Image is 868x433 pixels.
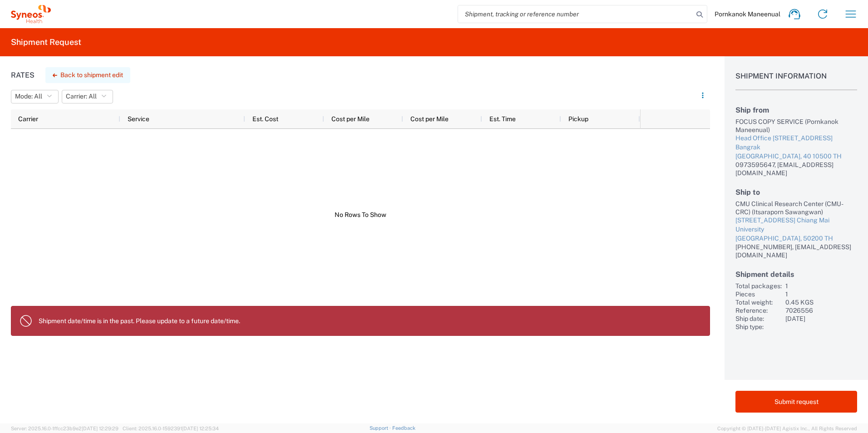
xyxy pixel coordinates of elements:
[568,115,588,123] span: Pickup
[785,298,857,306] div: 0.45 KGS
[11,71,35,79] h1: Rates
[735,72,857,90] h1: Shipment Information
[735,234,857,243] div: [GEOGRAPHIC_DATA], 50200 TH
[735,134,857,152] div: Head Office [STREET_ADDRESS] Bangrak
[62,90,113,103] button: Carrier: All
[735,216,857,234] div: [STREET_ADDRESS] Chiang Mai University
[785,290,857,298] div: 1
[735,270,857,279] h2: Shipment details
[735,243,857,259] div: [PHONE_NUMBER], [EMAIL_ADDRESS][DOMAIN_NAME]
[735,118,857,134] div: FOCUS COPY SERVICE (Pornkanok Maneenual)
[717,424,857,433] span: Copyright © [DATE]-[DATE] Agistix Inc., All Rights Reserved
[11,426,118,431] span: Server: 2025.16.0-1ffcc23b9e2
[489,115,516,123] span: Est. Time
[735,161,857,177] div: 0973595647, [EMAIL_ADDRESS][DOMAIN_NAME]
[128,115,149,123] span: Service
[182,426,219,431] span: [DATE] 12:25:34
[715,10,780,18] span: Pornkanok Maneenual
[331,115,370,123] span: Cost per Mile
[735,106,857,114] h2: Ship from
[735,323,782,331] div: Ship type:
[735,200,857,216] div: CMU Clinical Research Center (CMU-CRC) (Itsaraporn Sawangwan)
[458,5,693,23] input: Shipment, tracking or reference number
[123,426,219,431] span: Client: 2025.16.0-1592391
[11,90,59,103] button: Mode: All
[785,315,857,323] div: [DATE]
[735,298,782,306] div: Total weight:
[785,306,857,315] div: 7026556
[735,134,857,161] a: Head Office [STREET_ADDRESS] Bangrak[GEOGRAPHIC_DATA], 40 10500 TH
[15,92,42,101] span: Mode: All
[785,282,857,290] div: 1
[735,282,782,290] div: Total packages:
[735,152,857,161] div: [GEOGRAPHIC_DATA], 40 10500 TH
[370,425,392,431] a: Support
[18,115,38,123] span: Carrier
[735,391,857,413] button: Submit request
[11,37,81,48] h2: Shipment Request
[735,306,782,315] div: Reference:
[735,188,857,197] h2: Ship to
[39,317,702,325] p: Shipment date/time is in the past. Please update to a future date/time.
[735,290,782,298] div: Pieces
[392,425,415,431] a: Feedback
[410,115,449,123] span: Cost per Mile
[735,216,857,243] a: [STREET_ADDRESS] Chiang Mai University[GEOGRAPHIC_DATA], 50200 TH
[735,315,782,323] div: Ship date:
[82,426,118,431] span: [DATE] 12:29:29
[252,115,278,123] span: Est. Cost
[45,67,130,83] button: Back to shipment edit
[66,92,97,101] span: Carrier: All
